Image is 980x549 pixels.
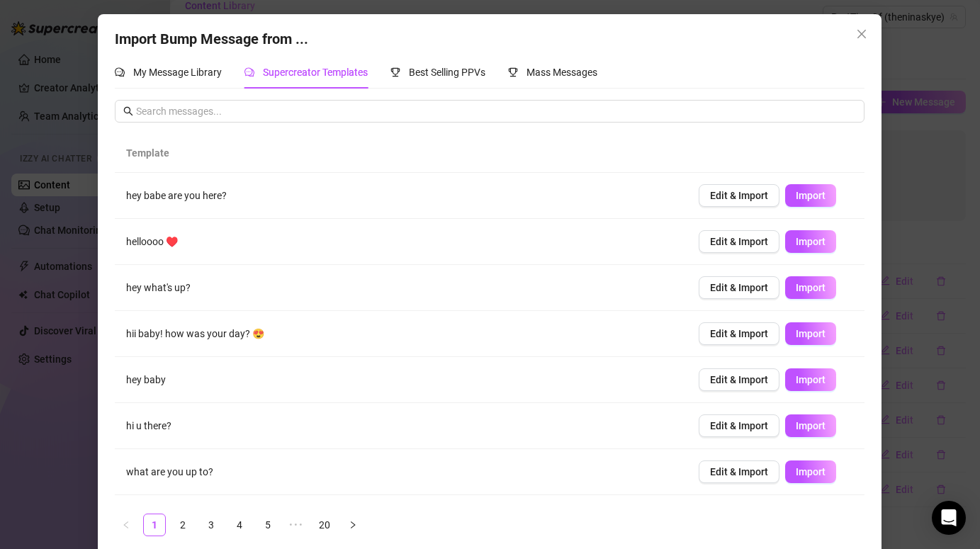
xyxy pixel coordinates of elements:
span: trophy [390,67,400,77]
button: Edit & Import [699,460,780,483]
span: ••• [285,514,308,536]
button: Import [786,322,837,345]
button: Import [786,276,837,299]
span: Mass Messages [526,67,597,78]
td: hey babe are you here? [115,173,687,219]
button: Close [851,23,874,45]
button: Edit & Import [699,414,780,437]
span: close [857,28,868,40]
button: Edit & Import [699,322,780,345]
li: 2 [171,514,194,536]
span: Import [796,190,826,201]
span: Import [796,236,826,247]
span: My Message Library [133,67,222,78]
button: Edit & Import [699,184,780,207]
button: Import [786,368,837,391]
span: Import Bump Message from ... [115,30,308,47]
div: Open Intercom Messenger [932,501,966,535]
span: Import [796,420,826,431]
button: left [115,514,137,536]
button: Edit & Import [699,368,780,391]
span: Import [796,282,826,293]
td: hey baby [115,357,687,403]
span: left [122,521,130,529]
span: Import [796,374,826,385]
button: Edit & Import [699,276,780,299]
button: Edit & Import [699,230,780,253]
span: trophy [508,67,518,77]
td: hi u there? [115,403,687,449]
td: what are you up to? [115,449,687,495]
li: Previous Page [115,514,137,536]
span: Edit & Import [711,282,769,293]
button: Import [786,230,837,253]
span: Close [851,28,874,40]
button: Import [786,460,837,483]
span: Import [796,466,826,477]
li: Next Page [342,514,364,536]
span: Edit & Import [711,328,769,339]
a: 4 [229,514,250,536]
a: 3 [201,514,222,536]
button: Import [786,414,837,437]
a: 5 [257,514,278,536]
span: Import [796,328,826,339]
span: search [123,106,133,116]
span: Edit & Import [711,420,769,431]
span: Supercreator Templates [263,67,368,78]
span: comment [115,67,125,77]
button: Import [786,184,837,207]
li: 3 [200,514,223,536]
span: Edit & Import [711,374,769,385]
span: right [349,521,357,529]
span: Edit & Import [711,466,769,477]
li: 4 [228,514,251,536]
li: 5 [257,514,279,536]
span: Best Selling PPVs [409,67,485,78]
span: Edit & Import [711,236,769,247]
td: Babe? 🥰 [115,495,687,541]
td: helloooo ♥️ [115,219,687,265]
a: 20 [314,514,335,536]
a: 2 [172,514,193,536]
li: 1 [143,514,166,536]
th: Template [115,134,687,173]
li: Next 5 Pages [285,514,308,536]
td: hey what's up? [115,265,687,311]
td: hii baby! how was your day? 😍 [115,311,687,357]
li: 20 [313,514,336,536]
a: 1 [144,514,165,536]
span: Edit & Import [711,190,769,201]
input: Search messages... [136,103,856,119]
button: right [342,514,364,536]
span: comment [244,67,254,77]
